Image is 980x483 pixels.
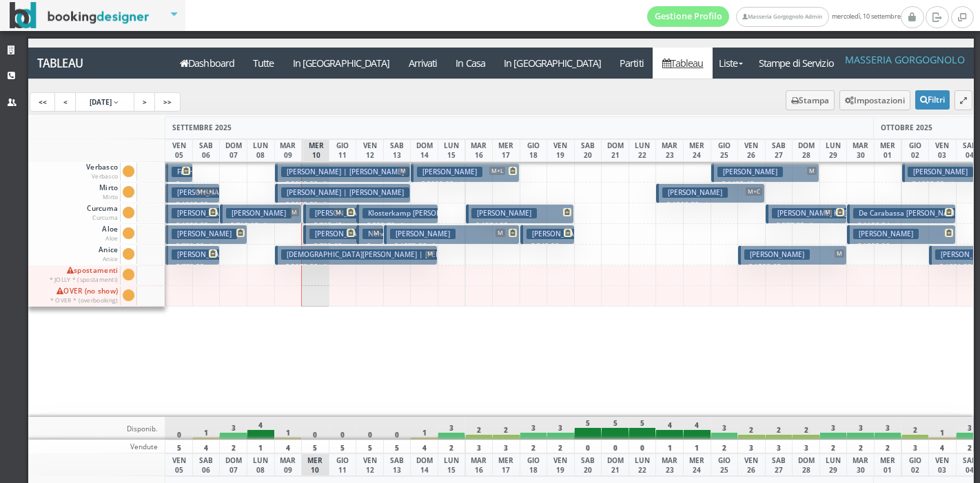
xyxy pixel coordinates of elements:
[711,139,739,162] div: GIO 25
[699,201,722,209] small: 4 notti
[765,440,793,453] div: 3
[711,163,820,183] button: [PERSON_NAME] M € 1409.40 4 notti
[465,440,493,453] div: 3
[247,417,275,440] div: 4
[846,139,875,162] div: MAR 30
[717,167,783,177] h3: [PERSON_NAME]
[28,440,166,453] div: Vendute
[846,440,875,453] div: 2
[309,208,438,218] h3: [PERSON_NAME] | [PERSON_NAME]
[746,187,762,196] span: M+C
[629,453,657,476] div: LUN 22
[928,440,957,453] div: 4
[772,208,904,218] h3: [PERSON_NAME] Ka [PERSON_NAME]
[50,296,119,304] small: * OVER * (overbooking)
[356,225,383,245] button: Nehorayoff Ariel M € 314.00
[835,249,844,258] span: M
[807,167,817,175] span: M
[839,90,910,110] button: Impostazioni
[655,139,684,162] div: MAR 23
[853,208,966,218] h3: De Carabassa [PERSON_NAME]
[520,225,575,245] button: [PERSON_NAME] Ben € 540.00 2 notti
[90,97,112,107] span: [DATE]
[92,214,118,221] small: Curcuma
[247,453,275,476] div: LUN 08
[792,417,820,440] div: 2
[172,178,188,222] p: € 1468.88
[655,440,684,453] div: 1
[492,440,520,453] div: 3
[928,417,957,440] div: 1
[819,440,848,453] div: 2
[303,139,329,162] div: MER 10
[737,417,766,440] div: 2
[438,440,466,453] div: 2
[847,225,956,245] button: [PERSON_NAME] € 1082.36 4 notti
[683,139,711,162] div: MER 24
[318,201,341,209] small: 5 notti
[453,180,477,189] small: 4 notti
[301,417,329,440] div: 0
[371,229,381,237] span: M
[647,6,730,27] a: Gestione Profilo
[165,417,193,440] div: 0
[928,453,957,476] div: VEN 03
[383,417,411,440] div: 0
[390,240,515,251] p: € 1573.90
[220,204,301,224] button: [PERSON_NAME] M € 716.10 3 notti
[28,417,166,440] div: Disponib.
[683,453,711,476] div: MER 24
[874,440,902,453] div: 2
[165,453,193,476] div: VEN 05
[823,208,833,216] span: M
[172,187,300,198] h3: [PERSON_NAME] | [PERSON_NAME]
[172,220,216,241] p: € 1320.00
[219,417,247,440] div: 3
[819,453,848,476] div: LUN 29
[766,204,847,224] button: [PERSON_NAME] Ka [PERSON_NAME] M € 977.82 3 notti
[438,417,466,440] div: 3
[356,204,438,224] button: Klosterkamp [PERSON_NAME] € 920.70 3 notti
[28,48,171,79] a: Tableau
[765,139,793,162] div: SAB 27
[274,417,303,440] div: 1
[492,417,520,440] div: 2
[172,208,237,218] h3: [PERSON_NAME]
[737,139,766,162] div: VEN 26
[165,139,193,162] div: VEN 05
[398,167,408,175] span: M
[908,167,973,177] h3: [PERSON_NAME]
[309,229,438,239] h3: [PERSON_NAME] | [PERSON_NAME]
[329,453,357,476] div: GIO 11
[329,440,357,453] div: 5
[289,208,299,216] span: M
[281,178,407,189] p: € 2092.50
[165,225,247,245] button: [PERSON_NAME] € 783.00 3 notti
[417,167,482,177] h3: [PERSON_NAME]
[744,261,843,272] p: € 1200.60
[165,163,192,183] button: Filart Bianca € 1468.88
[520,453,548,476] div: GIO 18
[737,440,766,453] div: 3
[356,453,384,476] div: VEN 12
[601,453,629,476] div: DOM 21
[103,193,119,201] small: Mirto
[711,453,739,476] div: GIO 25
[655,417,684,440] div: 4
[425,249,435,258] span: M
[48,266,121,285] span: spostamenti
[466,204,575,224] button: [PERSON_NAME] € 1384.92 4 notti
[611,48,653,79] a: Partiti
[744,249,810,260] h3: [PERSON_NAME]
[103,255,119,263] small: Anice
[318,263,341,271] small: 6 notti
[318,180,341,189] small: 5 notti
[495,48,611,79] a: In [GEOGRAPHIC_DATA]
[274,453,303,476] div: MAR 09
[846,417,875,440] div: 3
[390,229,456,239] h3: [PERSON_NAME]
[165,245,220,265] button: [PERSON_NAME] € 770.00 2 notti
[172,167,225,177] h3: Filart Bianca
[329,139,357,162] div: GIO 11
[915,90,950,110] button: Filtri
